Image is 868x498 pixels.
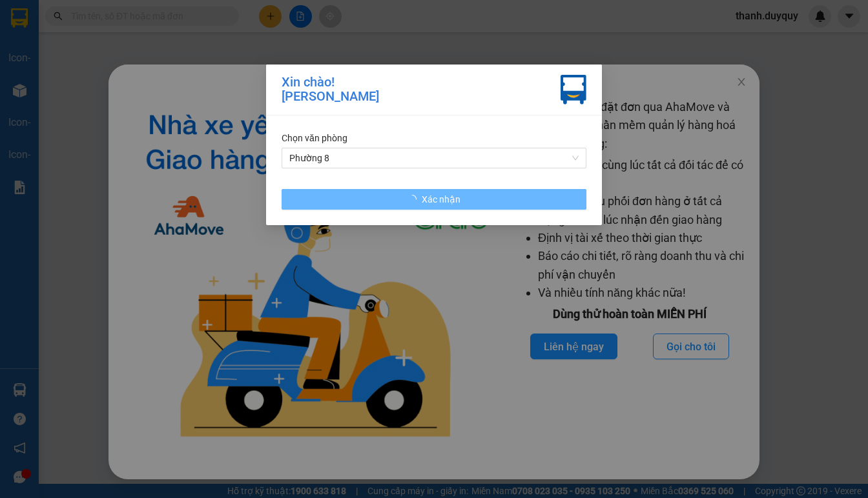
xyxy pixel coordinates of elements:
img: vxr-icon [561,75,586,105]
span: loading [408,195,422,204]
div: Chọn văn phòng [282,131,586,145]
button: Xác nhận [282,189,586,210]
span: Phường 8 [289,148,579,168]
div: Xin chào! [PERSON_NAME] [282,75,379,105]
span: Xác nhận [422,192,460,206]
